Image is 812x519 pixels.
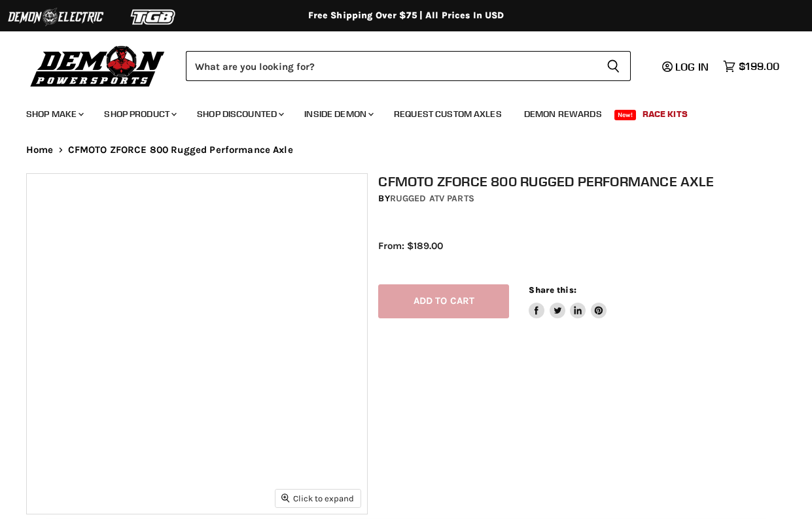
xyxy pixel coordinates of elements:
a: Rugged ATV Parts [390,193,474,204]
ul: Main menu [16,95,776,127]
span: $199.00 [739,60,779,73]
a: Home [26,144,54,156]
a: Inside Demon [294,101,381,127]
img: TGB Logo 2 [105,5,203,29]
a: Request Custom Axles [384,101,512,127]
img: Demon Powersports [26,42,169,89]
button: Search [596,51,631,81]
div: by [378,192,796,206]
a: Shop Make [16,101,92,127]
a: Shop Discounted [187,101,292,127]
a: Log in [656,61,716,73]
span: New! [614,110,637,120]
aside: Share this: [529,284,607,319]
a: Demon Rewards [514,101,612,127]
form: Product [186,51,631,81]
h1: CFMOTO ZFORCE 800 Rugged Performance Axle [378,173,796,190]
span: CFMOTO ZFORCE 800 Rugged Performance Axle [68,144,293,156]
a: $199.00 [716,57,786,76]
a: Shop Product [94,101,185,127]
span: From: $189.00 [378,240,443,252]
a: Race Kits [633,101,697,127]
button: Click to expand [275,490,361,507]
img: Demon Electric Logo 2 [7,5,105,29]
span: Log in [675,60,709,73]
span: Share this: [529,285,576,295]
input: Search [186,51,596,81]
span: Click to expand [281,494,354,503]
